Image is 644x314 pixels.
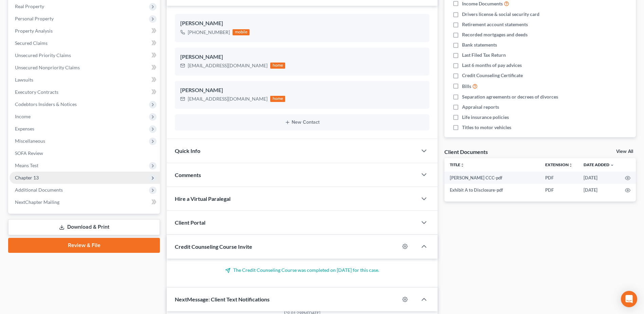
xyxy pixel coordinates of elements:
a: Lawsuits [10,74,160,86]
span: SOFA Review [15,150,43,156]
div: [PERSON_NAME] [180,86,424,94]
span: Life insurance policies [462,114,509,121]
span: Chapter 13 [15,175,39,180]
span: Drivers license & social security card [462,11,539,18]
span: Recorded mortgages and deeds [462,31,528,38]
span: Codebtors Insiders & Notices [15,101,77,107]
span: Income [15,114,31,119]
div: [PERSON_NAME] [180,19,424,28]
span: Comments [175,172,201,178]
span: Unsecured Priority Claims [15,52,71,58]
span: Client Portal [175,219,205,226]
div: [EMAIL_ADDRESS][DOMAIN_NAME] [188,95,268,102]
span: Credit Counseling Course Invite [175,243,252,250]
span: Miscellaneous [15,138,45,144]
a: NextChapter Mailing [10,196,160,208]
a: Download & Print [8,219,160,235]
div: Client Documents [444,148,488,155]
a: Review & File [8,238,160,253]
span: Quick Info [175,147,200,154]
div: Open Intercom Messenger [621,291,637,307]
span: Hire a Virtual Paralegal [175,195,231,202]
span: Personal Property [15,16,54,21]
span: Titles to motor vehicles [462,124,511,131]
div: home [270,63,285,69]
span: Separation agreements or decrees of divorces [462,93,558,100]
i: unfold_more [460,163,464,167]
a: Extensionunfold_more [545,162,573,167]
i: unfold_more [569,163,573,167]
span: Last Filed Tax Return [462,52,506,58]
td: [DATE] [578,184,620,196]
span: Bills [462,83,471,90]
span: NextChapter Mailing [15,199,59,205]
span: Last 6 months of pay advices [462,62,522,69]
td: [DATE] [578,172,620,184]
p: The Credit Counseling Course was completed on [DATE] for this case. [175,267,429,274]
td: PDF [540,184,578,196]
div: mobile [233,29,250,35]
span: NextMessage: Client Text Notifications [175,296,270,302]
span: Additional Documents [15,187,63,193]
span: Credit Counseling Certificate [462,72,523,79]
span: Real Property [15,3,44,9]
a: Property Analysis [10,25,160,37]
span: Appraisal reports [462,104,499,110]
td: Exhibit A to Disclosure-pdf [444,184,540,196]
td: [PERSON_NAME] CCC-pdf [444,172,540,184]
i: expand_more [610,163,614,167]
span: Executory Contracts [15,89,58,95]
span: Lawsuits [15,77,33,83]
span: Retirement account statements [462,21,528,28]
span: Bank statements [462,41,497,48]
div: home [270,96,285,102]
a: Date Added expand_more [584,162,614,167]
td: PDF [540,172,578,184]
span: Property Analysis [15,28,53,34]
a: Executory Contracts [10,86,160,98]
span: Expenses [15,126,34,132]
span: Means Test [15,162,38,168]
a: Secured Claims [10,37,160,49]
span: Unsecured Nonpriority Claims [15,65,80,70]
span: Income Documents [462,0,503,7]
span: Secured Claims [15,40,48,46]
a: SOFA Review [10,147,160,159]
div: [PERSON_NAME] [180,53,424,61]
div: [PHONE_NUMBER] [188,29,230,36]
a: View All [616,149,633,154]
a: Titleunfold_more [450,162,464,167]
a: Unsecured Nonpriority Claims [10,62,160,74]
div: [EMAIL_ADDRESS][DOMAIN_NAME] [188,62,268,69]
a: Unsecured Priority Claims [10,49,160,62]
button: New Contact [180,120,424,125]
